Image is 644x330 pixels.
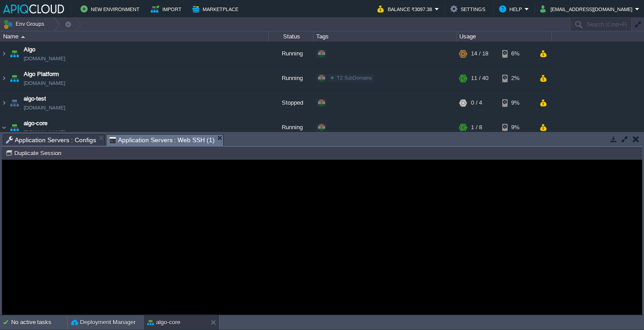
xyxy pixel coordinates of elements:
span: Application Servers : Web SSH (1) [109,135,215,146]
button: Deployment Manager [71,318,136,327]
img: AMDAwAAAACH5BAEAAAAALAAAAAABAAEAAAICRAEAOw== [0,66,8,90]
button: Settings [450,4,488,14]
img: AMDAwAAAACH5BAEAAAAALAAAAAABAAEAAAICRAEAOw== [8,91,21,115]
a: [DOMAIN_NAME] [24,103,65,112]
img: AMDAwAAAACH5BAEAAAAALAAAAAABAAEAAAICRAEAOw== [21,36,25,38]
div: Status [269,31,313,42]
span: TZ SubDomains [337,75,372,80]
img: AMDAwAAAACH5BAEAAAAALAAAAAABAAEAAAICRAEAOw== [0,115,8,140]
img: AMDAwAAAACH5BAEAAAAALAAAAAABAAEAAAICRAEAOw== [0,42,8,66]
div: 9% [502,91,531,115]
a: Algo Platform [24,70,59,79]
button: Duplicate Session [5,149,64,157]
div: 1 / 8 [471,115,482,140]
span: Application Servers : Configs [6,135,96,145]
a: algo-test [24,94,46,103]
button: Marketplace [192,4,241,14]
button: Balance ₹3097.38 [377,4,435,14]
a: [DOMAIN_NAME] [24,79,65,88]
img: AMDAwAAAACH5BAEAAAAALAAAAAABAAEAAAICRAEAOw== [8,42,21,66]
a: Algo [24,45,35,54]
button: algo-core [147,318,180,327]
img: AMDAwAAAACH5BAEAAAAALAAAAAABAAEAAAICRAEAOw== [8,66,21,90]
img: AMDAwAAAACH5BAEAAAAALAAAAAABAAEAAAICRAEAOw== [8,115,21,140]
button: Import [151,4,184,14]
div: 14 / 18 [471,42,488,66]
div: 11 / 40 [471,66,488,90]
div: Stopped [269,91,314,115]
div: Tags [314,31,456,42]
button: Help [499,4,525,14]
button: [EMAIL_ADDRESS][DOMAIN_NAME] [540,4,635,14]
div: Usage [457,31,551,42]
div: Running [269,66,314,90]
img: APIQCloud [3,4,64,13]
div: Running [269,42,314,66]
div: No active tasks [11,315,67,330]
a: [DOMAIN_NAME] [24,128,65,137]
div: Name [1,31,268,42]
button: Env Groups [3,18,47,30]
a: [DOMAIN_NAME] [24,54,65,63]
div: 9% [502,115,531,140]
div: 2% [502,66,531,90]
div: 6% [502,42,531,66]
div: Running [269,115,314,140]
a: algo-core [24,119,47,128]
button: New Environment [80,4,142,14]
div: 0 / 4 [471,91,482,115]
img: AMDAwAAAACH5BAEAAAAALAAAAAABAAEAAAICRAEAOw== [0,91,8,115]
